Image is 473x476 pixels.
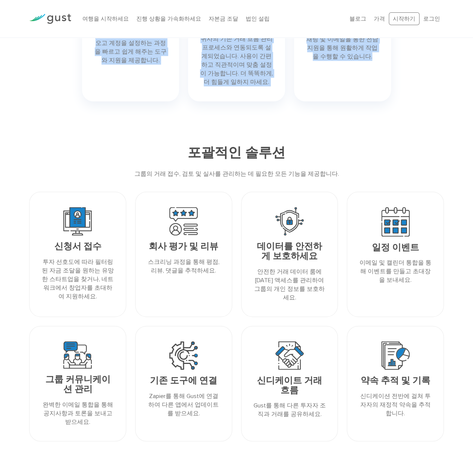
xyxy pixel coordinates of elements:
a: 시작하기 [389,12,419,25]
font: 그룹 커뮤니케이션 관리 [45,374,110,394]
font: Gust의 SaaS 펀딩 플랫폼은 귀사의 기존 거래 흐름 관리 프로세스와 연동되도록 설계되었습니다. 사용이 간편하고 직관적이며 맞춤 설정이 가능합니다. 더 똑똑하게, 더 힘들... [200,27,273,85]
img: 기존 도구 [169,341,198,370]
font: 일정 이벤트 [372,242,419,253]
font: 기존 도구에 연결 [150,375,217,386]
a: 블로그 [349,15,366,22]
font: Gust를 통해 다른 투자자 조직과 거래를 공유하세요. [253,401,325,417]
font: 데이터를 안전하게 보호하세요 [257,241,322,261]
a: 자본금 조달 [209,15,238,22]
img: 일정 이벤트 [381,207,410,236]
img: 거래 흐름 [275,341,304,370]
font: 그룹의 거래 접수, 검토 및 실사를 관리하는 데 필요한 모든 기능을 제공합니다. [134,170,339,177]
font: 완벽한 이메일 통합을 통해 공지사항과 토론을 보내고 받으세요. [42,401,113,425]
font: 이메일 및 캘린더 통합을 통해 이벤트를 만들고 초대장을 보내세요. [360,259,431,283]
font: 신디케이션 전반에 걸쳐 투자자의 재정적 약속을 추적합니다. [360,392,431,416]
font: 약속 추적 및 기록 [361,375,430,386]
a: 여행을 시작하세요 [82,15,129,22]
font: 신디케이트 거래 흐름 [257,375,322,395]
img: 신청서 접수 [63,207,92,235]
a: 로그인 [423,15,440,22]
img: 거스트 로고 [29,14,71,24]
img: 추적 및 기록 [381,341,410,370]
font: 시작하기 [393,15,415,22]
font: 회사 평가 및 리뷰 [149,241,218,251]
img: 데이터 보안 [275,207,304,235]
img: 평가 및 리뷰 [169,207,198,235]
font: 투자 선호도에 따라 필터링된 자금 조달을 원하는 유망한 스타트업을 찾거나, 네트워크에서 창업자를 초대하여 지원하세요. [42,258,113,299]
font: 스크리닝 과정을 통해 평점, 리뷰, 댓글을 추적하세요. [148,258,219,274]
a: 가격 [374,15,385,22]
a: 진행 상황을 가속화하세요 [136,15,201,22]
img: 그룹 관리 [63,341,92,369]
a: 법인 설립 [246,15,270,22]
font: 포괄적인 솔루션 [188,144,285,160]
font: 포괄적인 도움말 가이드와 채팅 및 이메일을 통한 전담 지원을 통해 원활하게 작업을 수행할 수 있습니다. [306,27,378,60]
font: Zapier를 통해 Gust에 연결하여 다른 앱에서 업데이트를 받으세요. [148,392,219,416]
font: 안전한 거래 데이터 룸에 [DATE] 액세스를 관리하여 그룹의 개인 정보를 보호하세요. [254,268,325,301]
font: 신청서 접수 [54,241,101,251]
